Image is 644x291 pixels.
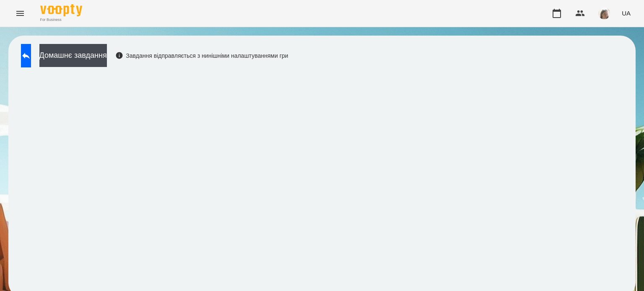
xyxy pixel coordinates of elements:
button: UA [618,5,634,21]
img: 4795d6aa07af88b41cce17a01eea78aa.jpg [598,8,610,19]
button: Menu [10,3,30,23]
span: For Business [40,17,82,23]
img: Voopty Logo [40,4,82,16]
button: Домашнє завдання [39,44,107,67]
span: UA [622,9,631,18]
div: Завдання відправляється з нинішніми налаштуваннями гри [115,52,288,60]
